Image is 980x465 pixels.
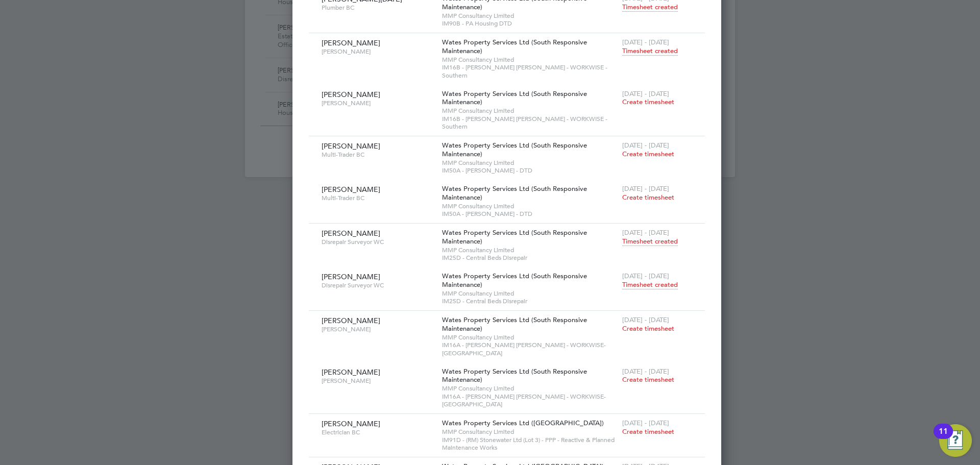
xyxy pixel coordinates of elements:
span: Create timesheet [622,375,674,384]
span: [DATE] - [DATE] [622,419,669,427]
span: Multi-Trader BC [322,194,434,202]
span: IM50A - [PERSON_NAME] - DTD [442,210,617,218]
span: [DATE] - [DATE] [622,89,669,98]
span: Wates Property Services Ltd (South Responsive Maintenance) [442,38,587,55]
span: Create timesheet [622,193,674,202]
span: IM25D - Central Beds Disrepair [442,254,617,262]
span: MMP Consultancy Limited [442,159,617,167]
span: Timesheet created [622,46,678,56]
span: Electrician BC [322,428,434,436]
span: Wates Property Services Ltd (South Responsive Maintenance) [442,89,587,107]
div: 11 [939,431,948,445]
span: [PERSON_NAME] [322,38,380,47]
span: MMP Consultancy Limited [442,384,617,393]
span: Create timesheet [622,97,674,106]
span: [PERSON_NAME] [322,377,434,385]
span: [PERSON_NAME] [322,316,380,325]
span: MMP Consultancy Limited [442,333,617,341]
span: [PERSON_NAME] [322,99,434,107]
span: Create timesheet [622,427,674,436]
span: MMP Consultancy Limited [442,12,617,20]
span: [DATE] - [DATE] [622,315,669,324]
span: MMP Consultancy Limited [442,107,617,115]
span: Multi-Trader BC [322,151,434,159]
span: IM16A - [PERSON_NAME] [PERSON_NAME] - WORKWISE- [GEOGRAPHIC_DATA] [442,341,617,357]
span: [PERSON_NAME] [322,185,380,194]
span: Create timesheet [622,324,674,333]
button: Open Resource Center, 11 new notifications [939,424,972,457]
span: Wates Property Services Ltd (South Responsive Maintenance) [442,184,587,202]
span: IM25D - Central Beds Disrepair [442,297,617,305]
span: Plumber BC [322,4,434,12]
span: IM91D - (RM) Stonewater Ltd (Lot 3) - PPP - Reactive & Planned Maintenance Works [442,436,617,452]
span: Wates Property Services Ltd (South Responsive Maintenance) [442,315,587,333]
span: [DATE] - [DATE] [622,228,669,237]
span: MMP Consultancy Limited [442,428,617,436]
span: Wates Property Services Ltd (South Responsive Maintenance) [442,272,587,289]
span: Disrepair Surveyor WC [322,281,434,289]
span: [PERSON_NAME] [322,419,380,428]
span: [PERSON_NAME] [322,272,380,281]
span: [PERSON_NAME] [322,47,434,56]
span: [PERSON_NAME] [322,141,380,151]
span: Timesheet created [622,237,678,246]
span: [DATE] - [DATE] [622,367,669,376]
span: IM16A - [PERSON_NAME] [PERSON_NAME] - WORKWISE- [GEOGRAPHIC_DATA] [442,393,617,408]
span: [DATE] - [DATE] [622,141,669,150]
span: [DATE] - [DATE] [622,272,669,280]
span: Wates Property Services Ltd ([GEOGRAPHIC_DATA]) [442,419,604,427]
span: IM50A - [PERSON_NAME] - DTD [442,166,617,175]
span: Wates Property Services Ltd (South Responsive Maintenance) [442,367,587,384]
span: [DATE] - [DATE] [622,184,669,193]
span: [PERSON_NAME] [322,229,380,238]
span: [PERSON_NAME] [322,325,434,333]
span: Wates Property Services Ltd (South Responsive Maintenance) [442,141,587,158]
span: Wates Property Services Ltd (South Responsive Maintenance) [442,228,587,246]
span: MMP Consultancy Limited [442,289,617,298]
span: MMP Consultancy Limited [442,246,617,254]
span: IM16B - [PERSON_NAME] [PERSON_NAME] - WORKWISE - Southern [442,63,617,79]
span: Disrepair Surveyor WC [322,238,434,246]
span: [PERSON_NAME] [322,368,380,377]
span: MMP Consultancy Limited [442,202,617,210]
span: [PERSON_NAME] [322,90,380,99]
span: Timesheet created [622,280,678,289]
span: [DATE] - [DATE] [622,38,669,46]
span: IM90B - PA Housing DTD [442,19,617,28]
span: MMP Consultancy Limited [442,56,617,64]
span: Timesheet created [622,3,678,12]
span: Create timesheet [622,150,674,158]
span: IM16B - [PERSON_NAME] [PERSON_NAME] - WORKWISE - Southern [442,115,617,131]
